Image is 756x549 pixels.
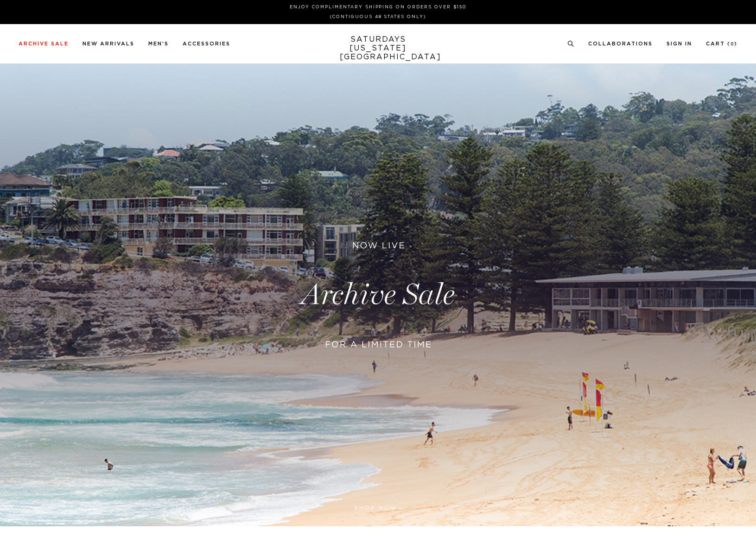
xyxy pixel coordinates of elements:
a: Collaborations [588,41,653,46]
p: (Contiguous 48 States Only) [22,13,734,20]
a: Accessories [183,41,230,46]
a: SATURDAYS[US_STATE][GEOGRAPHIC_DATA] [340,35,416,62]
a: Sign In [667,41,692,46]
small: 0 [731,42,734,46]
p: Enjoy Complimentary Shipping on Orders Over $150 [22,4,734,11]
a: Archive Sale [19,41,69,46]
a: New Arrivals [83,41,134,46]
a: Cart (0) [706,41,737,46]
a: Men's [148,41,169,46]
